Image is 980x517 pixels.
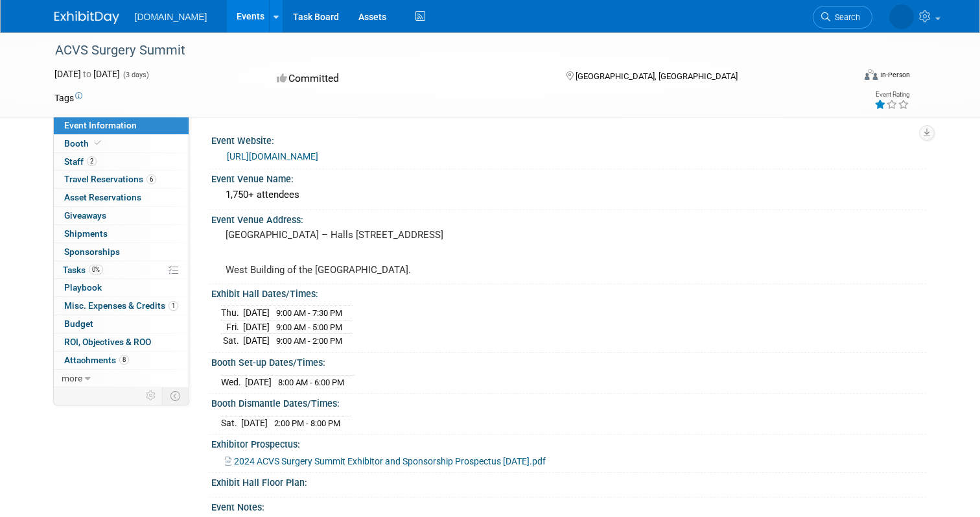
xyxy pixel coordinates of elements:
span: 9:00 AM - 7:30 PM [276,308,342,318]
td: Wed. [221,375,245,389]
span: 1 [169,301,178,311]
img: ExhibitDay [54,11,119,24]
a: Attachments8 [54,352,189,369]
a: Giveaways [54,207,189,224]
div: Booth Dismantle Dates/Times: [211,394,926,410]
a: Event Information [54,117,189,134]
td: [DATE] [243,334,270,348]
a: Travel Reservations6 [54,171,189,188]
td: Tags [54,91,82,104]
span: Attachments [64,355,129,365]
td: Sat. [221,334,243,348]
div: Event Venue Name: [211,169,926,186]
a: Sponsorships [54,243,189,261]
td: [DATE] [245,375,272,389]
div: Event Notes: [211,498,926,514]
span: Booth [64,138,104,149]
a: Booth [54,135,189,152]
span: 8:00 AM - 6:00 PM [278,378,344,387]
span: 9:00 AM - 2:00 PM [276,336,342,346]
a: 2024 ACVS Surgery Summit Exhibitor and Sponsorship Prospectus [DATE].pdf [225,456,546,466]
a: Asset Reservations [54,189,189,206]
div: 1,750+ attendees [221,185,916,205]
span: Staff [64,156,97,167]
span: 2024 ACVS Surgery Summit Exhibitor and Sponsorship Prospectus [DATE].pdf [234,456,546,466]
a: ROI, Objectives & ROO [54,333,189,351]
span: Tasks [63,265,103,275]
div: Event Venue Address: [211,210,926,226]
span: Sponsorships [64,246,120,257]
span: 6 [146,174,156,184]
span: 2 [87,156,97,166]
span: Event Information [64,120,137,130]
img: Lucas Smith [889,5,914,29]
span: Giveaways [64,210,106,221]
span: Search [830,12,860,22]
div: Exhibit Hall Dates/Times: [211,284,926,300]
span: ROI, Objectives & ROO [64,337,151,347]
span: 8 [119,355,129,365]
a: Staff2 [54,153,189,171]
span: more [62,373,82,383]
a: Playbook [54,279,189,296]
div: ACVS Surgery Summit [51,39,837,62]
td: Toggle Event Tabs [162,387,189,404]
a: Search [813,6,872,29]
span: Playbook [64,282,102,293]
td: [DATE] [243,306,270,320]
span: 2:00 PM - 8:00 PM [274,418,340,428]
span: [DATE] [DATE] [54,69,120,79]
div: In-Person [880,70,910,80]
td: [DATE] [243,320,270,334]
td: Fri. [221,320,243,334]
td: Personalize Event Tab Strip [140,387,163,404]
div: Committed [273,67,545,90]
a: Tasks0% [54,261,189,279]
a: Shipments [54,225,189,243]
td: Thu. [221,306,243,320]
span: 9:00 AM - 5:00 PM [276,322,342,332]
div: Event Format [784,67,910,87]
div: Exhibit Hall Floor Plan: [211,473,926,489]
pre: [GEOGRAPHIC_DATA] – Halls [STREET_ADDRESS] West Building of the [GEOGRAPHIC_DATA]. [226,229,495,276]
span: Misc. Expenses & Credits [64,300,178,311]
div: Booth Set-up Dates/Times: [211,353,926,369]
img: Format-Inperson.png [865,69,878,80]
div: Exhibitor Prospectus: [211,435,926,451]
span: Shipments [64,228,108,239]
span: to [81,69,93,79]
span: Travel Reservations [64,174,156,184]
a: [URL][DOMAIN_NAME] [227,151,318,162]
a: more [54,370,189,387]
span: Budget [64,319,93,329]
div: Event Rating [874,91,909,98]
td: Sat. [221,416,241,429]
span: [DOMAIN_NAME] [135,12,207,22]
span: 0% [89,265,103,274]
a: Misc. Expenses & Credits1 [54,297,189,315]
span: (3 days) [122,71,149,79]
span: [GEOGRAPHIC_DATA], [GEOGRAPHIC_DATA] [576,71,738,81]
td: [DATE] [241,416,268,429]
div: Event Website: [211,131,926,147]
a: Budget [54,315,189,333]
i: Booth reservation complete [95,139,101,147]
span: Asset Reservations [64,192,141,202]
